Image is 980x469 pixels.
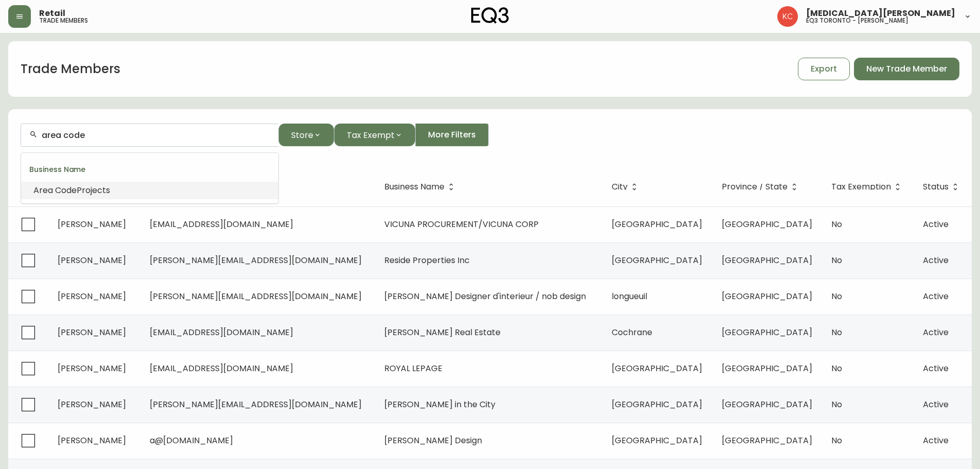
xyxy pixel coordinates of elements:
[923,362,949,374] span: Active
[866,63,947,75] span: New Trade Member
[798,58,850,80] button: Export
[384,218,539,230] span: VICUNA PROCUREMENT/VICUNA CORP
[923,254,949,266] span: Active
[39,18,88,24] h5: trade members
[831,184,891,190] span: Tax Exemption
[428,129,476,141] span: More Filters
[722,435,812,446] span: [GEOGRAPHIC_DATA]
[291,129,313,142] span: Store
[384,184,444,190] span: Business Name
[347,129,395,142] span: Tax Exempt
[612,362,702,374] span: [GEOGRAPHIC_DATA]
[722,326,812,338] span: [GEOGRAPHIC_DATA]
[58,254,126,266] span: [PERSON_NAME]
[831,182,904,192] span: Tax Exemption
[923,218,949,230] span: Active
[39,9,65,18] span: Retail
[923,326,949,338] span: Active
[58,362,126,374] span: [PERSON_NAME]
[384,182,458,192] span: Business Name
[58,218,126,230] span: [PERSON_NAME]
[612,182,641,192] span: City
[21,157,278,182] div: Business Name
[612,326,652,338] span: Cochrane
[77,184,110,196] span: Projects
[33,184,53,196] span: Area
[806,9,955,18] span: [MEDICAL_DATA][PERSON_NAME]
[923,398,949,410] span: Active
[612,290,647,302] span: longueuil
[58,435,126,446] span: [PERSON_NAME]
[854,58,959,80] button: New Trade Member
[722,254,812,266] span: [GEOGRAPHIC_DATA]
[612,184,628,190] span: City
[471,7,509,24] img: logo
[722,362,812,374] span: [GEOGRAPHIC_DATA]
[923,184,949,190] span: Status
[42,130,270,140] input: Search
[806,18,908,24] h5: eq3 toronto - [PERSON_NAME]
[831,326,842,338] span: No
[384,290,586,302] span: [PERSON_NAME] Designer d'interieur / nob design
[384,326,501,338] span: [PERSON_NAME] Real Estate
[722,290,812,302] span: [GEOGRAPHIC_DATA]
[612,218,702,230] span: [GEOGRAPHIC_DATA]
[150,254,362,266] span: [PERSON_NAME][EMAIL_ADDRESS][DOMAIN_NAME]
[150,398,362,410] span: [PERSON_NAME][EMAIL_ADDRESS][DOMAIN_NAME]
[612,254,702,266] span: [GEOGRAPHIC_DATA]
[831,362,842,374] span: No
[58,290,126,302] span: [PERSON_NAME]
[811,63,837,75] span: Export
[923,290,949,302] span: Active
[278,124,334,146] button: Store
[831,254,842,266] span: No
[831,398,842,410] span: No
[831,218,842,230] span: No
[58,326,126,338] span: [PERSON_NAME]
[415,124,489,146] button: More Filters
[334,124,415,146] button: Tax Exempt
[384,362,442,374] span: ROYAL LEPAGE
[21,60,120,78] h1: Trade Members
[150,326,293,338] span: [EMAIL_ADDRESS][DOMAIN_NAME]
[722,182,801,192] span: Province / State
[384,254,470,266] span: Reside Properties Inc
[384,398,495,410] span: [PERSON_NAME] in the City
[384,435,482,446] span: [PERSON_NAME] Design
[777,6,798,27] img: 6487344ffbf0e7f3b216948508909409
[722,184,788,190] span: Province / State
[923,435,949,446] span: Active
[831,290,842,302] span: No
[722,218,812,230] span: [GEOGRAPHIC_DATA]
[923,182,962,192] span: Status
[150,290,362,302] span: [PERSON_NAME][EMAIL_ADDRESS][DOMAIN_NAME]
[722,398,812,410] span: [GEOGRAPHIC_DATA]
[612,398,702,410] span: [GEOGRAPHIC_DATA]
[150,362,293,374] span: [EMAIL_ADDRESS][DOMAIN_NAME]
[58,398,126,410] span: [PERSON_NAME]
[55,184,77,196] span: Code
[150,435,233,446] span: a@[DOMAIN_NAME]
[831,435,842,446] span: No
[612,435,702,446] span: [GEOGRAPHIC_DATA]
[150,218,293,230] span: [EMAIL_ADDRESS][DOMAIN_NAME]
